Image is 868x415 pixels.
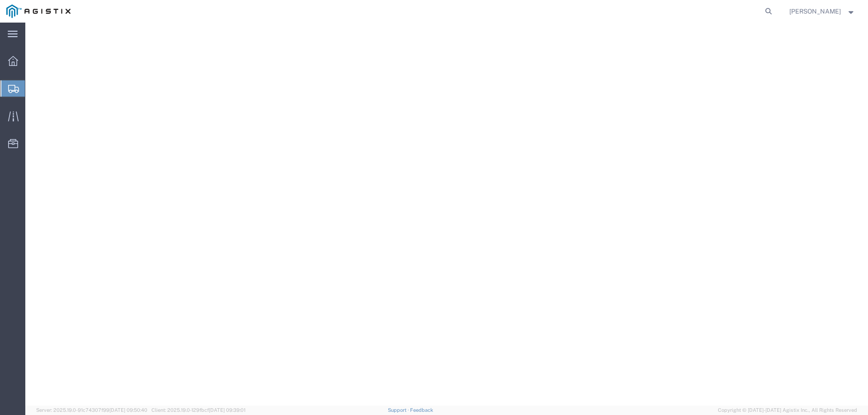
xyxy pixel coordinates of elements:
iframe: FS Legacy Container [25,23,868,406]
a: Support [388,407,410,413]
span: [DATE] 09:50:40 [109,407,147,413]
span: Jesse Jordan [789,6,841,16]
span: Copyright © [DATE]-[DATE] Agistix Inc., All Rights Reserved [718,406,857,414]
span: [DATE] 09:39:01 [209,407,245,413]
a: Feedback [410,407,433,413]
span: Client: 2025.19.0-129fbcf [151,407,245,413]
span: Server: 2025.19.0-91c74307f99 [36,407,147,413]
button: [PERSON_NAME] [789,6,856,17]
img: logo [6,5,71,18]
